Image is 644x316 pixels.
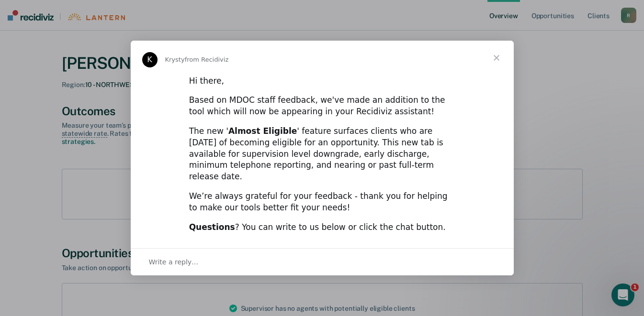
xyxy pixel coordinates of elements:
div: Profile image for Krysty [142,52,158,67]
span: from Recidiviz [185,56,229,63]
span: Close [479,41,514,75]
div: Hi there, [189,76,455,87]
div: Open conversation and reply [131,248,514,275]
div: We’re always grateful for your feedback - thank you for helping to make our tools better fit your... [189,191,455,214]
div: ? You can write to us below or click the chat button. [189,222,455,233]
b: Questions [189,222,235,232]
b: Almost Eligible [228,126,297,136]
span: Write a reply… [149,256,199,268]
div: Based on MDOC staff feedback, we've made an addition to the tool which will now be appearing in y... [189,95,455,118]
div: The new ' ' feature surfaces clients who are [DATE] of becoming eligible for an opportunity. This... [189,126,455,183]
span: Krysty [165,56,185,63]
